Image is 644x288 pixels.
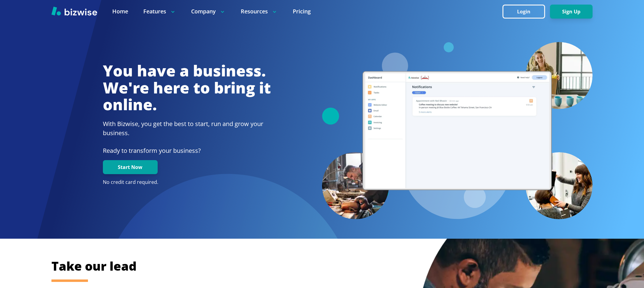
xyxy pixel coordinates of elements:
p: Company [191,8,226,15]
a: Start Now [103,164,158,170]
a: Login [502,9,550,15]
h1: You have a business. We're here to bring it online. [103,62,271,113]
button: Sign Up [550,5,593,19]
a: Home [112,8,128,15]
p: Ready to transform your business? [103,146,271,155]
p: No credit card required. [103,179,271,186]
h2: Take our lead [51,258,508,274]
a: Pricing [293,8,311,15]
h2: With Bizwise, you get the best to start, run and grow your business. [103,119,271,138]
button: Login [502,5,545,19]
p: Features [143,8,176,15]
a: Sign Up [550,9,593,15]
img: Bizwise Logo [51,6,97,16]
p: Resources [241,8,278,15]
button: Start Now [103,160,158,174]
